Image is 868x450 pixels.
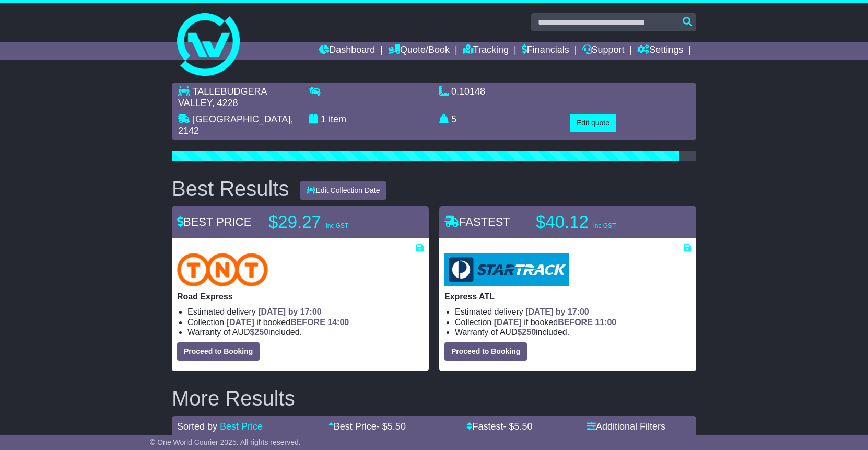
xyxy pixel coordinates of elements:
a: Best Price [220,421,263,432]
span: FASTEST [444,215,510,228]
li: Warranty of AUD included. [187,327,424,337]
button: Edit Collection Date [300,181,387,200]
span: 0.10148 [451,86,485,97]
button: Proceed to Booking [444,342,527,361]
span: TALLEBUDGERA VALLEY [178,86,266,108]
span: if booked [227,318,349,327]
span: $ [517,328,536,337]
span: - $ [377,421,406,432]
span: inc GST [326,222,348,229]
p: $29.27 [268,212,399,233]
span: $ [250,328,268,337]
span: BEST PRICE [177,215,251,228]
span: [DATE] [494,318,522,327]
li: Collection [187,317,424,327]
a: Tracking [463,42,509,60]
a: Quote/Book [388,42,450,60]
span: BEFORE [290,318,325,327]
a: Settings [637,42,683,60]
span: 11:00 [595,318,616,327]
span: Sorted by [177,421,217,432]
span: © One World Courier 2025. All rights reserved. [150,438,301,446]
a: Additional Filters [587,421,665,432]
span: BEFORE [558,318,593,327]
span: 14:00 [327,318,349,327]
span: 250 [522,328,536,337]
div: Best Results [167,177,295,200]
span: if booked [494,318,616,327]
span: 5.50 [514,421,533,432]
span: - $ [503,421,532,432]
a: Financials [522,42,569,60]
a: Support [582,42,625,60]
span: item [329,114,346,124]
span: [DATE] by 17:00 [525,307,589,316]
span: 5.50 [388,421,406,432]
span: 5 [451,114,456,124]
span: [GEOGRAPHIC_DATA] [193,114,290,124]
p: Road Express [177,292,424,302]
li: Collection [455,317,691,327]
button: Proceed to Booking [177,342,260,361]
span: , 4228 [212,98,238,108]
p: Express ATL [444,292,691,302]
img: TNT Domestic: Road Express [177,253,268,286]
li: Estimated delivery [187,307,424,317]
li: Warranty of AUD included. [455,327,691,337]
span: inc GST [593,222,616,229]
span: , 2142 [178,114,293,136]
a: Best Price- $5.50 [328,421,406,432]
span: [DATE] [227,318,254,327]
h2: More Results [172,387,696,410]
span: 250 [254,328,268,337]
p: $40.12 [536,212,666,233]
li: Estimated delivery [455,307,691,317]
a: Fastest- $5.50 [466,421,532,432]
span: 1 [321,114,326,124]
button: Edit quote [570,114,616,132]
img: StarTrack: Express ATL [444,253,569,286]
span: [DATE] by 17:00 [258,307,322,316]
a: Dashboard [319,42,375,60]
